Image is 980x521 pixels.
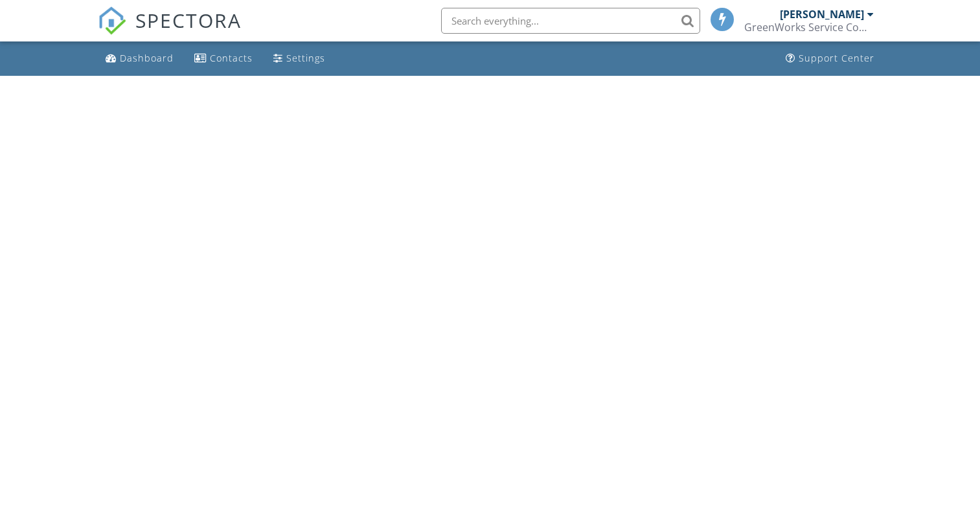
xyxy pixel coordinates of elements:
[781,47,880,71] a: Support Center
[98,17,242,45] a: SPECTORA
[744,21,874,34] div: GreenWorks Service Company
[799,52,874,64] div: Support Center
[189,47,258,71] a: Contacts
[286,52,325,64] div: Settings
[100,47,179,71] a: Dashboard
[268,47,330,71] a: Settings
[120,52,174,64] div: Dashboard
[210,52,253,64] div: Contacts
[135,6,242,34] span: SPECTORA
[780,8,864,21] div: [PERSON_NAME]
[98,6,126,35] img: The Best Home Inspection Software - Spectora
[441,8,700,34] input: Search everything...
